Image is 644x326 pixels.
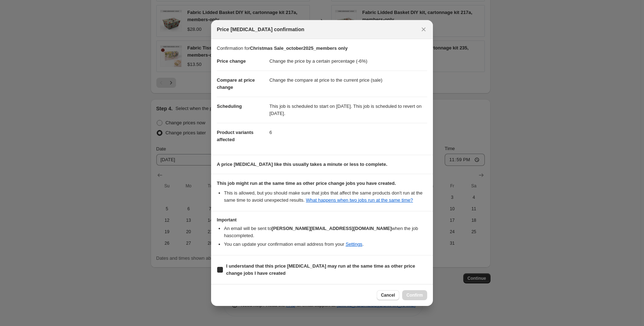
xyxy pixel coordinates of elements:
p: Confirmation for [217,45,427,52]
span: Price [MEDICAL_DATA] confirmation [217,26,304,33]
a: Settings [346,241,362,247]
dd: Change the compare at price to the current price (sale) [269,71,427,90]
span: Price change [217,58,246,64]
span: Compare at price change [217,77,255,90]
b: This job might run at the same time as other price change jobs you have created. [217,181,396,186]
h3: Important [217,217,427,223]
b: I understand that this price [MEDICAL_DATA] may run at the same time as other price change jobs I... [226,263,415,276]
b: Christmas Sale_october2025_members only [250,45,347,51]
dd: This job is scheduled to start on [DATE]. This job is scheduled to revert on [DATE]. [269,97,427,123]
a: What happens when two jobs run at the same time? [306,197,413,203]
button: Close [419,24,429,34]
button: Cancel [377,290,399,300]
span: Product variants affected [217,130,254,142]
li: This is allowed, but you should make sure that jobs that affect the same products don ' t run at ... [224,190,427,204]
b: [PERSON_NAME][EMAIL_ADDRESS][DOMAIN_NAME] [272,226,392,231]
span: Cancel [381,292,395,298]
span: Scheduling [217,104,242,109]
dd: Change the price by a certain percentage (-6%) [269,52,427,71]
dd: 6 [269,123,427,142]
li: An email will be sent to when the job has completed . [224,225,427,239]
b: A price [MEDICAL_DATA] like this usually takes a minute or less to complete. [217,162,387,167]
li: You can update your confirmation email address from your . [224,241,427,248]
